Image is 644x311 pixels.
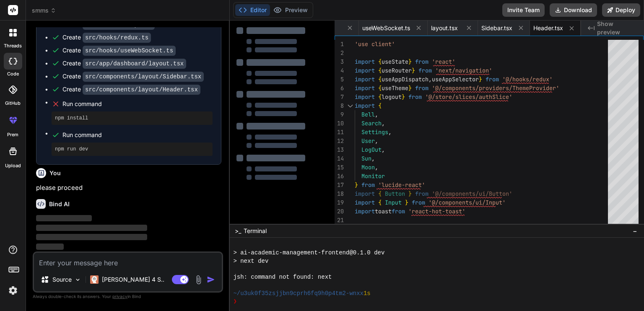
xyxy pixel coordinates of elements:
[33,293,223,301] p: Always double-check its answers. Your in Bind
[83,72,204,82] code: src/components/layout/Sidebar.tsx
[6,283,20,298] img: settings
[418,67,432,74] span: from
[425,93,512,101] span: '@/store/slices/authSlice'
[408,58,412,65] span: }
[62,85,200,94] div: Create
[233,273,332,281] span: jsh: command not found: next
[355,190,375,197] span: import
[408,190,412,197] span: }
[345,101,356,110] div: Click to collapse the range.
[415,84,428,92] span: from
[90,275,99,284] img: Claude 4 Sonnet
[335,66,344,75] div: 4
[375,137,378,145] span: ,
[432,75,479,83] span: useAppSelector
[62,100,213,108] span: Run command
[405,199,408,206] span: }
[385,190,405,197] span: Button
[408,93,422,101] span: from
[32,6,56,15] span: smms
[335,137,344,145] div: 12
[235,4,270,16] button: Editor
[335,172,344,181] div: 16
[62,46,176,55] div: Create
[36,215,92,221] span: ‌
[408,207,465,215] span: 'react-hot-toast'
[83,85,200,95] code: src/components/layout/Header.tsx
[375,111,378,118] span: ,
[36,234,147,240] span: ‌
[62,20,155,29] div: Create
[52,275,72,284] p: Source
[233,290,364,298] span: ~/u3uk0f35zsjjbn9cprh6fq9h0p4tm2-wnxx
[428,75,432,83] span: ,
[233,298,237,306] span: ❯
[431,24,458,32] span: layout.tsx
[486,75,499,83] span: from
[415,58,428,65] span: from
[502,3,545,17] button: Invite Team
[49,169,61,177] h6: You
[335,128,344,137] div: 11
[361,146,382,153] span: LogOut
[361,155,371,162] span: Sun
[533,24,563,32] span: Header.tsx
[335,163,344,172] div: 15
[335,110,344,119] div: 9
[602,3,640,17] button: Deploy
[335,181,344,189] div: 17
[361,119,382,127] span: Search
[233,249,384,257] span: > ai-academic-management-frontend@0.1.0 dev
[382,58,408,65] span: useState
[378,181,425,189] span: 'lucide-react'
[270,4,311,16] button: Preview
[335,216,344,225] div: 21
[335,75,344,84] div: 5
[597,20,637,36] span: Show preview
[7,70,19,78] label: code
[361,111,375,118] span: Bell
[36,244,64,250] span: ‌
[375,207,392,215] span: toast
[361,163,375,171] span: Moon
[481,24,512,32] span: Sidebar.tsx
[432,84,559,92] span: '@/components/providers/ThemeProvider'
[382,75,428,83] span: useAppDispatch
[382,93,402,101] span: logout
[371,155,375,162] span: ,
[83,33,151,43] code: src/hooks/redux.ts
[382,67,412,74] span: useRouter
[5,162,21,169] label: Upload
[375,163,378,171] span: ,
[355,93,375,101] span: import
[361,128,388,136] span: Settings
[55,115,209,122] pre: npm install
[412,199,425,206] span: from
[364,290,371,298] span: 1s
[335,207,344,216] div: 20
[194,275,203,285] img: attachment
[335,84,344,93] div: 6
[362,24,410,32] span: useWebSocket.ts
[502,75,553,83] span: '@/hooks/redux'
[335,198,344,207] div: 19
[335,93,344,101] div: 7
[355,102,375,109] span: import
[361,181,375,189] span: from
[235,227,241,235] span: >_
[378,84,382,92] span: {
[83,59,186,69] code: src/app/dashboard/layout.tsx
[355,58,375,65] span: import
[435,67,492,74] span: 'next/navigation'
[412,67,415,74] span: }
[4,42,22,49] label: threads
[335,40,344,49] div: 1
[335,189,344,198] div: 18
[62,33,151,42] div: Create
[378,190,382,197] span: {
[36,225,147,231] span: ‌
[62,59,186,68] div: Create
[378,93,382,101] span: {
[382,84,408,92] span: useTheme
[355,40,395,48] span: 'use client'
